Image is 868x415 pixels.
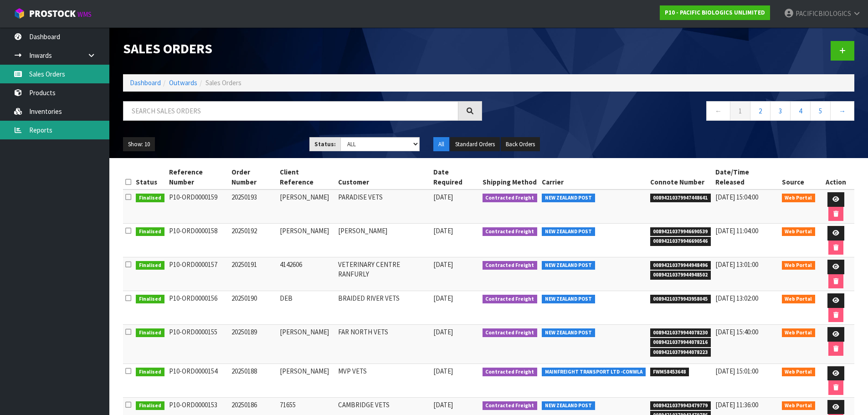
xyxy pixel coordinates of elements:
span: Finalised [136,328,164,338]
td: P10-ORD0000154 [167,364,230,397]
span: 00894210379946690546 [650,237,711,246]
td: 20250188 [229,364,277,397]
span: 00894210379943479779 [650,401,711,410]
td: 20250189 [229,325,277,364]
span: [DATE] [433,367,453,375]
span: Web Portal [782,368,816,377]
td: [PERSON_NAME] [277,224,336,257]
th: Action [817,165,854,190]
td: MVP VETS [336,364,431,397]
span: Contracted Freight [483,194,538,203]
span: ProStock [29,8,76,20]
span: Contracted Freight [483,261,538,270]
th: Carrier [539,165,648,190]
button: Standard Orders [450,137,500,152]
a: Dashboard [130,78,161,87]
a: 5 [810,101,831,121]
span: NEW ZEALAND POST [542,194,595,203]
a: → [830,101,854,121]
span: [DATE] 15:40:00 [715,328,758,336]
td: 4142606 [277,257,336,291]
span: Web Portal [782,295,816,304]
a: 3 [770,101,791,121]
button: Back Orders [501,137,540,152]
span: Web Portal [782,194,816,203]
th: Status [134,165,167,190]
span: Contracted Freight [483,328,538,338]
span: Finalised [136,194,164,203]
span: [DATE] [433,226,453,235]
span: NEW ZEALAND POST [542,401,595,410]
span: NEW ZEALAND POST [542,295,595,304]
th: Client Reference [277,165,336,190]
span: 00894210379947448641 [650,194,711,203]
th: Source [780,165,818,190]
button: All [433,137,449,152]
img: cube-alt.png [14,8,25,19]
td: P10-ORD0000155 [167,325,230,364]
span: 00894210379944948502 [650,271,711,280]
a: 4 [790,101,811,121]
span: Finalised [136,368,164,377]
span: [DATE] [433,328,453,336]
th: Connote Number [648,165,714,190]
small: WMS [77,10,92,19]
th: Order Number [229,165,277,190]
span: [DATE] [433,193,453,201]
span: 00894210379946690539 [650,227,711,236]
span: Contracted Freight [483,227,538,236]
td: BRAIDED RIVER VETS [336,291,431,325]
td: 20250190 [229,291,277,325]
td: 20250193 [229,190,277,224]
span: Web Portal [782,261,816,270]
span: Contracted Freight [483,368,538,377]
td: VETERINARY CENTRE RANFURLY [336,257,431,291]
td: [PERSON_NAME] [277,325,336,364]
span: Sales Orders [205,78,241,87]
td: [PERSON_NAME] [277,190,336,224]
span: [DATE] 11:04:00 [715,226,758,235]
button: Show: 10 [123,137,155,152]
td: 20250192 [229,224,277,257]
span: [DATE] 13:01:00 [715,260,758,269]
h1: Sales Orders [123,41,482,56]
td: 20250191 [229,257,277,291]
span: 00894210379944948496 [650,261,711,270]
a: 1 [730,101,750,121]
span: Web Portal [782,227,816,236]
span: 00894210379943958045 [650,295,711,304]
span: Finalised [136,227,164,236]
td: [PERSON_NAME] [336,224,431,257]
span: 00894210379944078216 [650,338,711,347]
a: 2 [750,101,770,121]
td: DEB [277,291,336,325]
td: FAR NORTH VETS [336,325,431,364]
span: [DATE] 15:01:00 [715,367,758,375]
strong: P10 - PACIFIC BIOLOGICS UNLIMITED [665,9,765,16]
strong: Status: [314,140,336,148]
td: [PERSON_NAME] [277,364,336,397]
th: Date Required [431,165,480,190]
span: [DATE] [433,294,453,302]
span: FWM58453648 [650,368,689,377]
td: P10-ORD0000156 [167,291,230,325]
span: [DATE] [433,260,453,269]
span: MAINFREIGHT TRANSPORT LTD -CONWLA [542,368,646,377]
span: NEW ZEALAND POST [542,261,595,270]
span: [DATE] 13:02:00 [715,294,758,302]
td: PARADISE VETS [336,190,431,224]
span: [DATE] [433,400,453,409]
span: 00894210379944078223 [650,348,711,357]
span: NEW ZEALAND POST [542,227,595,236]
td: P10-ORD0000158 [167,224,230,257]
a: ← [706,101,730,121]
span: Finalised [136,261,164,270]
a: Outwards [169,78,197,87]
span: [DATE] 15:04:00 [715,193,758,201]
th: Shipping Method [480,165,540,190]
span: Web Portal [782,401,816,410]
span: Finalised [136,295,164,304]
span: [DATE] 11:36:00 [715,400,758,409]
span: 00894210379944078230 [650,328,711,338]
th: Reference Number [167,165,230,190]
